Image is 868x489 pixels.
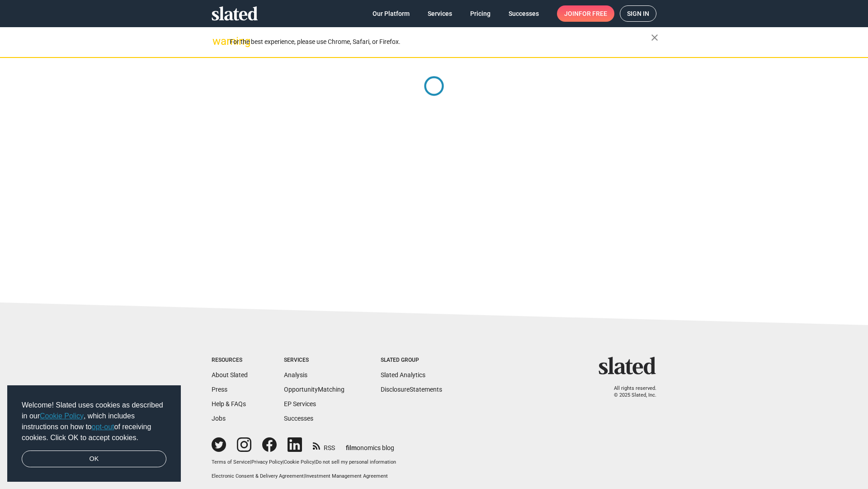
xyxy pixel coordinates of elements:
[212,473,304,479] a: Electronic Consent & Delivery Agreement
[463,5,498,22] a: Pricing
[251,459,283,465] a: Privacy Policy
[283,459,284,465] span: |
[250,459,251,465] span: |
[579,5,607,22] span: for free
[604,385,656,398] p: All rights reserved. © 2025 Slated, Inc.
[381,386,442,393] a: DisclosureStatements
[627,6,649,21] span: Sign in
[381,371,425,379] a: Slated Analytics
[284,357,344,364] div: Services
[381,357,442,364] div: Slated Group
[230,36,651,48] div: For the best experience, please use Chrome, Safari, or Firefox.
[313,438,335,452] a: RSS
[557,5,614,22] a: Joinfor free
[212,36,223,47] mat-icon: warning
[509,5,539,22] span: Successes
[564,5,607,22] span: Join
[346,444,357,451] span: film
[314,459,316,465] span: |
[316,459,396,466] button: Do not sell my personal information
[501,5,546,22] a: Successes
[373,5,410,22] span: Our Platform
[284,459,314,465] a: Cookie Policy
[22,451,166,468] a: dismiss cookie message
[304,473,305,479] span: |
[365,5,417,22] a: Our Platform
[40,412,84,420] a: Cookie Policy
[420,5,459,22] a: Services
[212,459,250,465] a: Terms of Service
[470,5,491,22] span: Pricing
[284,371,307,379] a: Analysis
[284,400,316,407] a: EP Services
[22,400,166,443] span: Welcome! Slated uses cookies as described in our , which includes instructions on how to of recei...
[7,385,181,482] div: cookieconsent
[649,32,660,43] mat-icon: close
[212,386,227,393] a: Press
[212,400,246,407] a: Help & FAQs
[620,5,656,22] a: Sign in
[284,415,313,422] a: Successes
[92,423,114,431] a: opt-out
[305,473,388,479] a: Investment Management Agreement
[284,386,344,393] a: OpportunityMatching
[212,371,248,379] a: About Slated
[346,436,394,452] a: filmonomics blog
[212,357,248,364] div: Resources
[212,415,226,422] a: Jobs
[428,5,452,22] span: Services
